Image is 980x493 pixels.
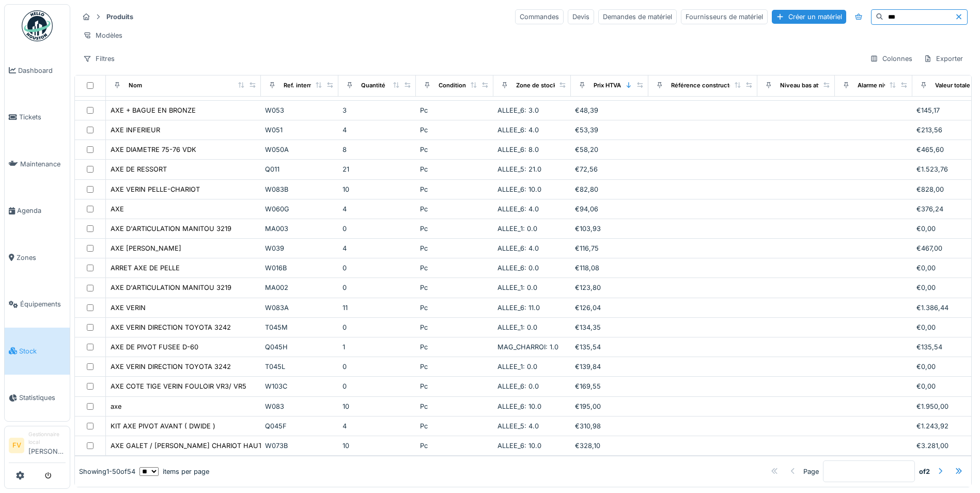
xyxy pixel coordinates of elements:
div: W083A [265,303,334,313]
div: 10 [343,402,412,411]
div: €134,35 [575,322,644,332]
div: Q011 [265,164,334,174]
div: 4 [343,204,412,214]
div: Q045H [265,342,334,352]
div: AXE VERIN DIRECTION TOYOTA 3242 [111,322,231,332]
div: €103,93 [575,224,644,234]
img: Badge_color-CXgf-gQk.svg [22,10,53,41]
div: Commandes [515,9,564,24]
div: AXE INFERIEUR [111,125,160,135]
div: €123,80 [575,283,644,292]
a: Équipements [5,281,70,328]
div: 8 [343,145,412,155]
div: €116,75 [575,243,644,253]
span: Tickets [19,112,66,122]
span: Dashboard [18,66,66,75]
div: 0 [343,283,412,292]
span: ALLEE_6: 0.0 [497,382,539,390]
div: €169,55 [575,381,644,391]
div: 21 [343,164,412,174]
div: 10 [343,184,412,194]
div: €310,98 [575,421,644,431]
div: Pc [420,204,489,214]
strong: Produits [102,12,137,22]
span: ALLEE_1: 0.0 [497,363,537,371]
div: 0 [343,381,412,391]
div: Pc [420,224,489,234]
span: ALLEE_1: 0.0 [497,284,537,291]
div: Showing 1 - 50 of 54 [79,467,135,476]
span: ALLEE_6: 10.0 [497,403,541,410]
div: AXE DE PIVOT FUSEE D-60 [111,342,198,352]
div: AXE VERIN PELLE-CHARIOT [111,184,200,194]
div: AXE [PERSON_NAME] [111,243,181,253]
span: ALLEE_5: 21.0 [497,165,541,173]
div: AXE D'ARTICULATION MANITOU 3219 [111,224,231,234]
span: Statistiques [19,393,66,403]
div: Pc [420,421,489,431]
div: Pc [420,184,489,194]
div: W016B [265,263,334,273]
span: Maintenance [20,159,66,169]
div: AXE DIAMETRE 75-76 VDK [111,145,196,155]
div: Page [803,467,819,476]
div: €72,56 [575,164,644,174]
div: Référence constructeur [671,81,739,90]
div: €53,39 [575,125,644,135]
div: €135,54 [575,342,644,352]
div: W053 [265,105,334,115]
div: Gestionnaire local [28,430,66,446]
div: Pc [420,441,489,451]
div: Pc [420,362,489,372]
div: AXE GALET / [PERSON_NAME] CHARIOT HAUT [111,441,262,451]
div: Devis [568,9,594,24]
div: Pc [420,164,489,174]
div: AXE VERIN DIRECTION TOYOTA 3242 [111,362,231,372]
span: ALLEE_6: 4.0 [497,126,539,134]
div: 4 [343,125,412,135]
span: Équipements [20,299,66,309]
a: Agenda [5,188,70,235]
div: W050A [265,145,334,155]
div: W051 [265,125,334,135]
div: Niveau bas atteint ? [780,81,836,90]
div: AXE D'ARTICULATION MANITOU 3219 [111,283,231,292]
div: Nom [129,81,142,90]
div: MA002 [265,283,334,292]
a: FV Gestionnaire local[PERSON_NAME] [9,430,66,463]
div: Pc [420,402,489,411]
div: MA003 [265,224,334,234]
div: Exporter [919,51,968,66]
span: ALLEE_6: 10.0 [497,442,541,450]
div: Pc [420,381,489,391]
li: [PERSON_NAME] [28,430,66,460]
div: 4 [343,421,412,431]
div: €94,06 [575,204,644,214]
a: Stock [5,328,70,375]
div: Pc [420,283,489,292]
li: FV [9,438,24,453]
div: W060G [265,204,334,214]
div: ARRET AXE DE PELLE [111,263,180,273]
div: Zone de stockage [516,81,567,90]
div: Pc [420,243,489,253]
div: W039 [265,243,334,253]
div: 10 [343,441,412,451]
div: €58,20 [575,145,644,155]
div: Filtres [79,51,119,66]
div: AXE DE RESSORT [111,164,167,174]
span: ALLEE_6: 4.0 [497,244,539,252]
a: Tickets [5,94,70,141]
div: Conditionnement [439,81,488,90]
div: Pc [420,125,489,135]
div: Modèles [79,28,127,43]
div: €328,10 [575,441,644,451]
span: Agenda [17,206,66,215]
div: W083B [265,184,334,194]
div: €48,39 [575,105,644,115]
div: T045L [265,362,334,372]
span: ALLEE_6: 0.0 [497,264,539,272]
div: AXE COTE TIGE VERIN FOULOIR VR3/ VR5 [111,381,246,391]
div: AXE [111,204,124,214]
span: ALLEE_6: 3.0 [497,106,539,114]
